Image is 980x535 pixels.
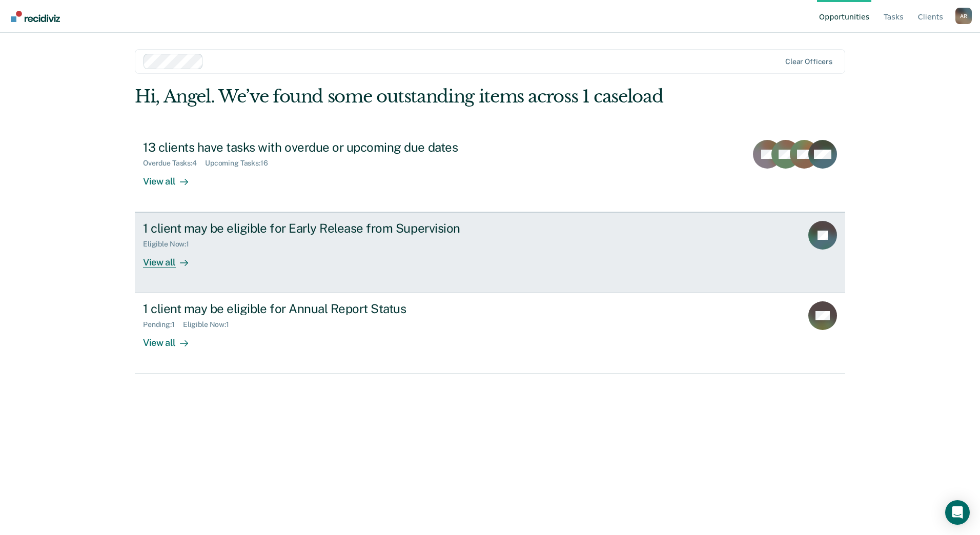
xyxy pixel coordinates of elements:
[143,159,205,168] div: Overdue Tasks : 4
[785,57,832,66] div: Clear officers
[945,500,970,525] div: Open Intercom Messenger
[143,320,183,329] div: Pending : 1
[143,329,200,349] div: View all
[135,212,845,293] a: 1 client may be eligible for Early Release from SupervisionEligible Now:1View all
[143,167,200,187] div: View all
[955,8,972,24] button: Profile dropdown button
[143,301,503,316] div: 1 client may be eligible for Annual Report Status
[135,86,703,107] div: Hi, Angel. We’ve found some outstanding items across 1 caseload
[143,221,503,236] div: 1 client may be eligible for Early Release from Supervision
[135,132,845,212] a: 13 clients have tasks with overdue or upcoming due datesOverdue Tasks:4Upcoming Tasks:16View all
[143,240,197,249] div: Eligible Now : 1
[143,140,503,155] div: 13 clients have tasks with overdue or upcoming due dates
[135,293,845,374] a: 1 client may be eligible for Annual Report StatusPending:1Eligible Now:1View all
[205,159,276,168] div: Upcoming Tasks : 16
[11,11,60,22] img: Recidiviz
[955,8,972,24] div: A R
[143,249,200,269] div: View all
[183,320,237,329] div: Eligible Now : 1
